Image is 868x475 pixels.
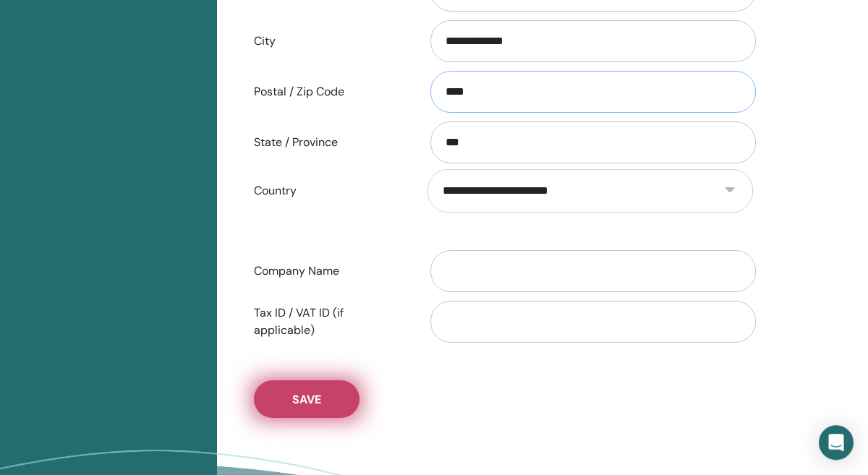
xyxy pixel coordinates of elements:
[243,178,417,205] label: Country
[243,258,417,286] label: Company Name
[819,426,854,461] div: Open Intercom Messenger
[243,79,417,106] label: Postal / Zip Code
[243,300,417,345] label: Tax ID / VAT ID (if applicable)
[243,28,417,56] label: City
[243,129,417,157] label: State / Province
[254,381,359,419] button: Save
[292,393,321,408] span: Save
